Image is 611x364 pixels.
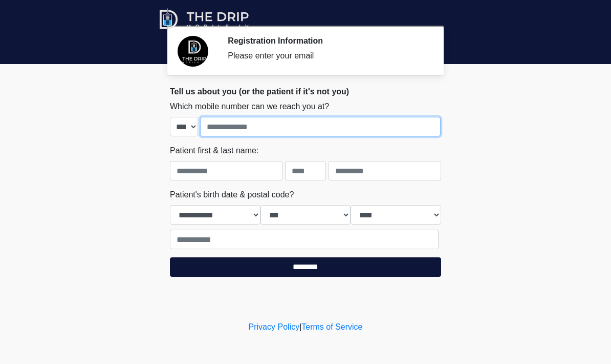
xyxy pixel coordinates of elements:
[170,100,329,113] label: Which mobile number can we reach you at?
[228,36,426,46] h2: Registration Information
[249,322,300,331] a: Privacy Policy
[178,36,208,67] img: Agent Avatar
[170,189,294,201] label: Patient's birth date & postal code?
[228,50,426,62] div: Please enter your email
[170,145,258,157] label: Patient first & last name:
[170,87,441,96] h2: Tell us about you (or the patient if it's not you)
[299,322,301,331] a: |
[160,8,250,31] img: The Drip Mobile IV Logo
[301,322,362,331] a: Terms of Service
